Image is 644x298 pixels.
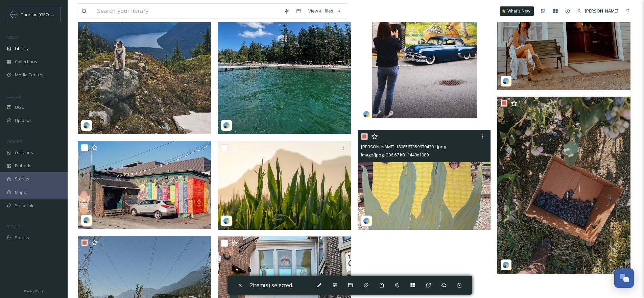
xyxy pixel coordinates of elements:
[24,287,44,295] a: Privacy Policy
[78,141,211,229] img: brian.ventrudo-18040296929354150.jpeg
[363,218,370,224] img: snapsea-logo.png
[614,268,634,288] button: Open Chat
[497,97,630,274] img: fall_tum-17883910029354570.jpeg
[21,11,81,18] span: Tourism [GEOGRAPHIC_DATA]
[358,130,491,230] img: sarahmcintyrexo-18085673596794291.jpeg
[15,149,33,156] span: Galleries
[361,152,429,158] span: image/jpeg | 206.67 kB | 1440 x 1080
[15,234,29,241] span: Socials
[500,6,534,16] a: What's New
[361,144,446,150] span: [PERSON_NAME]-18085673596794291.jpeg
[223,122,230,129] img: snapsea-logo.png
[503,262,509,268] img: snapsea-logo.png
[15,72,45,78] span: Media Centres
[15,117,32,124] span: Uploads
[15,104,24,110] span: UGC
[15,58,37,65] span: Collections
[15,176,29,182] span: Stories
[7,139,22,144] span: WIDGETS
[15,202,33,209] span: SnapLink
[305,4,344,18] a: View all files
[218,141,351,230] img: nina.wood-18134006344434050.jpeg
[15,163,31,169] span: Embeds
[15,45,28,52] span: Library
[7,224,20,229] span: SOCIALS
[7,35,19,40] span: MEDIA
[15,189,26,196] span: Maps
[250,281,293,289] span: 2 item(s) selected.
[7,94,21,99] span: COLLECT
[11,11,18,18] img: OMNISEND%20Email%20Square%20Images%20.png
[83,122,90,129] img: snapsea-logo.png
[83,217,90,224] img: snapsea-logo.png
[223,218,230,224] img: snapsea-logo.png
[503,78,509,84] img: snapsea-logo.png
[574,4,622,18] a: [PERSON_NAME]
[585,8,618,14] span: [PERSON_NAME]
[363,111,370,118] img: snapsea-logo.png
[24,289,44,293] span: Privacy Policy
[94,4,281,19] input: Search your library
